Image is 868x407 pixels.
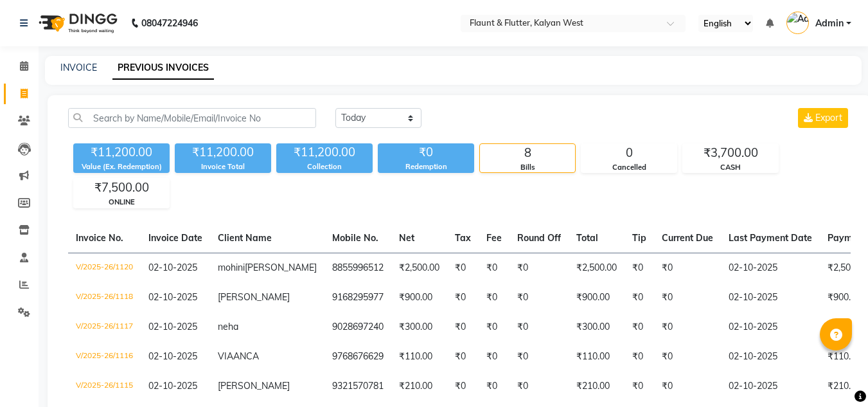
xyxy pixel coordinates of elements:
[245,262,317,273] span: [PERSON_NAME]
[218,380,290,392] span: [PERSON_NAME]
[814,356,855,394] iframe: chat widget
[569,253,624,283] td: ₹2,500.00
[175,143,271,161] div: ₹11,200.00
[76,232,123,244] span: Invoice No.
[218,232,272,244] span: Client Name
[141,5,198,41] b: 08047224946
[391,342,447,372] td: ₹110.00
[479,283,509,312] td: ₹0
[654,253,721,283] td: ₹0
[391,372,447,401] td: ₹210.00
[68,342,141,372] td: V/2025-26/1116
[654,283,721,312] td: ₹0
[68,108,316,128] input: Search by Name/Mobile/Email/Invoice No
[479,372,509,401] td: ₹0
[721,283,820,312] td: 02-10-2025
[148,350,197,362] span: 02-10-2025
[624,342,654,372] td: ₹0
[721,253,820,283] td: 02-10-2025
[112,57,214,80] a: PREVIOUS INVOICES
[324,283,391,312] td: 9168295977
[324,253,391,283] td: 8855996512
[479,342,509,372] td: ₹0
[68,372,141,401] td: V/2025-26/1115
[391,312,447,342] td: ₹300.00
[455,232,471,244] span: Tax
[391,283,447,312] td: ₹900.00
[324,372,391,401] td: 9321570781
[480,144,575,162] div: 8
[73,143,170,161] div: ₹11,200.00
[74,179,169,197] div: ₹7,500.00
[73,161,170,172] div: Value (Ex. Redemption)
[68,253,141,283] td: V/2025-26/1120
[569,342,624,372] td: ₹110.00
[509,372,569,401] td: ₹0
[721,342,820,372] td: 02-10-2025
[569,312,624,342] td: ₹300.00
[654,312,721,342] td: ₹0
[378,161,474,172] div: Redemption
[324,342,391,372] td: 9768676629
[447,283,479,312] td: ₹0
[654,342,721,372] td: ₹0
[480,162,575,173] div: Bills
[68,312,141,342] td: V/2025-26/1117
[576,232,598,244] span: Total
[74,197,169,208] div: ONLINE
[569,372,624,401] td: ₹210.00
[624,372,654,401] td: ₹0
[399,232,414,244] span: Net
[218,262,245,273] span: mohini
[276,161,373,172] div: Collection
[581,144,677,162] div: 0
[60,62,97,73] a: INVOICE
[332,232,378,244] span: Mobile No.
[683,162,778,173] div: CASH
[654,372,721,401] td: ₹0
[447,372,479,401] td: ₹0
[148,291,197,303] span: 02-10-2025
[175,161,271,172] div: Invoice Total
[218,350,259,362] span: VIAANCA
[624,312,654,342] td: ₹0
[721,372,820,401] td: 02-10-2025
[509,312,569,342] td: ₹0
[68,283,141,312] td: V/2025-26/1118
[786,12,809,34] img: Admin
[391,253,447,283] td: ₹2,500.00
[447,253,479,283] td: ₹0
[729,232,812,244] span: Last Payment Date
[486,232,502,244] span: Fee
[218,321,238,332] span: neha
[683,144,778,162] div: ₹3,700.00
[721,312,820,342] td: 02-10-2025
[662,232,713,244] span: Current Due
[148,321,197,332] span: 02-10-2025
[33,5,121,41] img: logo
[624,283,654,312] td: ₹0
[815,112,842,123] span: Export
[581,162,677,173] div: Cancelled
[815,17,844,30] span: Admin
[798,108,848,128] button: Export
[509,342,569,372] td: ₹0
[479,312,509,342] td: ₹0
[624,253,654,283] td: ₹0
[447,312,479,342] td: ₹0
[509,283,569,312] td: ₹0
[632,232,646,244] span: Tip
[569,283,624,312] td: ₹900.00
[218,291,290,303] span: [PERSON_NAME]
[276,143,373,161] div: ₹11,200.00
[148,232,202,244] span: Invoice Date
[479,253,509,283] td: ₹0
[148,262,197,273] span: 02-10-2025
[517,232,561,244] span: Round Off
[378,143,474,161] div: ₹0
[447,342,479,372] td: ₹0
[324,312,391,342] td: 9028697240
[509,253,569,283] td: ₹0
[148,380,197,392] span: 02-10-2025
